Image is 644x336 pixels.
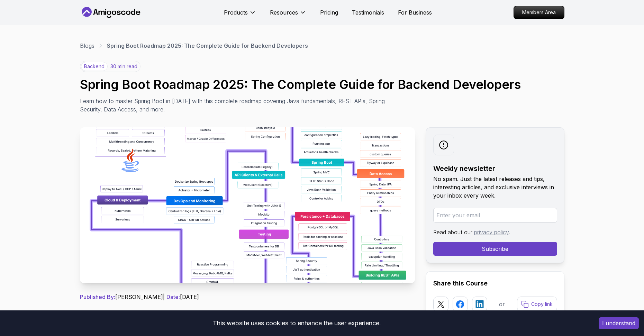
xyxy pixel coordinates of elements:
img: Spring Boot Roadmap 2025: The Complete Guide for Backend Developers thumbnail [80,127,415,283]
h2: Share this Course [433,279,557,288]
p: Learn how to master Spring Boot in [DATE] with this complete roadmap covering Java fundamentals, ... [80,97,390,113]
button: Accept cookies [599,317,639,329]
p: Spring Boot Roadmap 2025: The Complete Guide for Backend Developers [107,42,308,50]
p: No spam. Just the latest releases and tips, interesting articles, and exclusive interviews in you... [433,175,557,200]
h2: Weekly newsletter [433,164,557,173]
span: Published By: [80,293,115,300]
input: Enter your email [433,208,557,223]
p: Copy link [531,301,553,308]
p: Read about our . [433,228,557,236]
button: Subscribe [433,242,557,256]
a: Blogs [80,42,94,50]
button: Copy link [517,297,557,312]
a: Pricing [320,8,338,17]
a: Testimonials [352,8,384,17]
button: Resources [270,8,306,22]
button: Products [224,8,256,22]
h1: Spring Boot Roadmap 2025: The Complete Guide for Backend Developers [80,78,564,91]
p: Members Area [514,6,564,19]
p: [PERSON_NAME] | [DATE] [80,293,415,301]
div: This website uses cookies to enhance the user experience. [5,316,588,331]
a: privacy policy [474,229,509,236]
span: Date: [166,293,180,300]
p: 30 min read [110,63,137,70]
a: Members Area [514,6,564,19]
a: For Business [398,8,432,17]
p: Resources [270,8,298,17]
p: or [499,300,505,308]
p: Products [224,8,248,17]
p: backend [81,62,108,71]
